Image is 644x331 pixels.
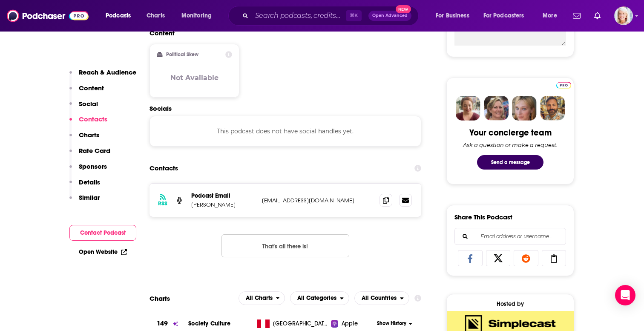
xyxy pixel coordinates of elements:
[191,201,255,208] p: [PERSON_NAME]
[252,9,346,23] input: Search podcasts, credits, & more...
[396,5,411,13] span: New
[462,228,559,245] input: Email address or username...
[149,29,414,37] h2: Content
[615,285,635,305] div: Open Intercom Messenger
[556,82,571,89] img: Podchaser Pro
[239,291,285,305] h2: Platforms
[543,10,557,22] span: More
[149,294,170,302] h2: Charts
[614,6,633,25] img: User Profile
[342,319,358,328] span: Apple
[236,6,427,26] div: Search podcasts, credits, & more...
[69,225,136,241] button: Contact Podcast
[79,162,107,170] p: Sponsors
[362,295,397,301] span: All Countries
[79,68,136,76] p: Reach & Audience
[374,320,415,327] button: Show History
[175,9,223,23] button: open menu
[253,319,331,328] a: [GEOGRAPHIC_DATA]
[170,74,218,82] h3: Not Available
[540,96,565,121] img: Jon Profile
[290,291,349,305] h2: Categories
[191,192,255,199] p: Podcast Email
[458,250,483,266] a: Share on Facebook
[69,68,136,84] button: Reach & Audience
[157,319,168,328] h3: 149
[239,291,285,305] button: open menu
[79,147,110,155] p: Rate Card
[454,228,566,245] div: Search followers
[79,131,99,139] p: Charts
[537,9,568,23] button: open menu
[262,197,373,204] p: [EMAIL_ADDRESS][DOMAIN_NAME]
[456,96,480,121] img: Sydney Profile
[79,84,104,92] p: Content
[372,14,408,18] span: Open Advanced
[69,147,110,162] button: Rate Card
[368,11,411,21] button: Open AdvancedNew
[69,178,100,194] button: Details
[463,141,558,148] div: Ask a question or make a request.
[591,9,604,23] a: Show notifications dropdown
[514,250,538,266] a: Share on Reddit
[478,9,537,23] button: open menu
[483,10,524,22] span: For Podcasters
[377,320,406,327] span: Show History
[614,6,633,25] span: Logged in as ashtonrc
[569,9,584,23] a: Show notifications dropdown
[158,200,167,207] h3: RSS
[188,320,230,327] a: Society Culture
[614,6,633,25] button: Show profile menu
[436,10,469,22] span: For Business
[69,193,100,209] button: Similar
[69,131,99,147] button: Charts
[141,9,170,23] a: Charts
[100,9,142,23] button: open menu
[166,52,198,58] h2: Political Skew
[149,116,421,147] div: This podcast does not have social handles yet.
[7,8,89,24] img: Podchaser - Follow, Share and Rate Podcasts
[542,250,566,266] a: Copy Link
[106,10,131,22] span: Podcasts
[221,234,349,257] button: Nothing here.
[486,250,511,266] a: Share on X/Twitter
[512,96,537,121] img: Jules Profile
[297,295,336,301] span: All Categories
[273,319,328,328] span: Peru
[79,248,127,256] a: Open Website
[354,291,409,305] button: open menu
[147,10,165,22] span: Charts
[69,162,107,178] button: Sponsors
[430,9,480,23] button: open menu
[79,100,98,108] p: Social
[79,178,100,186] p: Details
[79,193,100,201] p: Similar
[447,300,574,308] div: Hosted by
[181,10,212,22] span: Monitoring
[354,291,409,305] h2: Countries
[69,115,107,131] button: Contacts
[346,10,362,21] span: ⌘ K
[331,319,374,328] a: Apple
[290,291,349,305] button: open menu
[149,104,421,112] h2: Socials
[469,127,552,138] div: Your concierge team
[79,115,107,123] p: Contacts
[246,295,273,301] span: All Charts
[556,81,571,89] a: Pro website
[69,84,104,100] button: Content
[484,96,509,121] img: Barbara Profile
[454,213,512,221] h3: Share This Podcast
[477,155,543,170] button: Send a message
[69,100,98,115] button: Social
[149,160,178,176] h2: Contacts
